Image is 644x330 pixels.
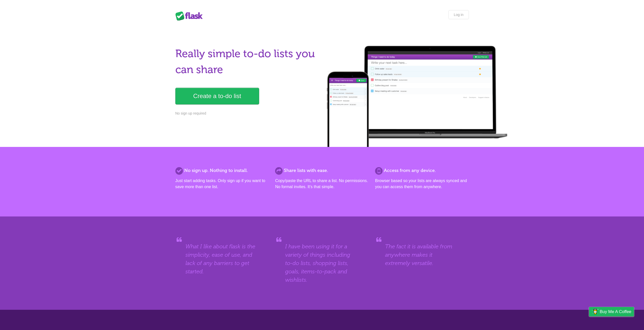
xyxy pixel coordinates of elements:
[175,46,319,78] h1: Really simple to-do lists you can share
[285,242,359,284] blockquote: I have been using it for a variety of things including to-do lists, shopping lists, goals, items-...
[375,178,469,190] p: Browser based so your lists are always synced and you can access them from anywhere.
[275,178,369,190] p: Copy/paste the URL to share a list. No permissions. No formal invites. It's that simple.
[175,88,259,104] a: Create a to-do list
[448,10,469,19] a: Log in
[175,11,206,20] div: Flask Lists
[592,307,598,316] img: Buy me a coffee
[375,167,469,174] h2: Access from any device.
[275,167,369,174] h2: Share lists with ease.
[385,242,459,267] blockquote: The fact it is available from anywhere makes it extremely versatile.
[185,242,259,276] blockquote: What I like about flask is the simplicity, ease of use, and lack of any barriers to get started.
[175,167,269,174] h2: No sign up. Nothing to install.
[600,307,631,316] span: Buy me a coffee
[589,307,634,316] a: Buy me a coffee
[175,111,319,116] p: No sign up required
[175,178,269,190] p: Just start adding tasks. Only sign up if you want to save more than one list.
